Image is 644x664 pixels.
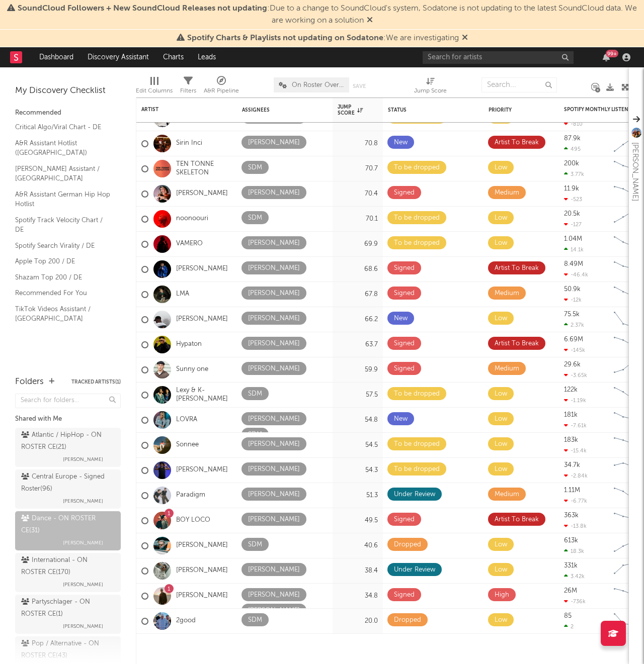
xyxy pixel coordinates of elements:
div: To be dropped [394,162,440,174]
a: Recommended For You [15,288,111,299]
div: [PERSON_NAME] [248,363,300,375]
a: [PERSON_NAME] [176,592,228,600]
div: To be dropped [394,438,440,450]
span: Dismiss [462,34,468,42]
div: [PERSON_NAME] [629,142,641,201]
a: Leads [191,47,223,67]
div: Low [495,564,507,576]
div: Medium [495,187,519,199]
div: Central Europe - Signed Roster ( 96 ) [21,471,112,495]
a: Spotify Track Velocity Chart / DE [15,215,111,235]
div: -3.65k [564,372,587,378]
div: Dropped [394,614,421,626]
div: 51.3 [338,490,378,502]
div: SDM [248,212,262,224]
div: Signed [394,288,415,300]
div: 54.5 [338,439,378,451]
div: 2 [564,623,574,630]
span: Dismiss [367,17,373,25]
div: [PERSON_NAME] [248,514,300,526]
div: 87.9k [564,135,581,142]
div: Artist To Break [495,262,539,274]
div: [PERSON_NAME] [248,237,300,249]
div: Priority [489,107,529,113]
div: -736k [564,598,586,605]
div: 34.8 [338,590,378,602]
div: 70.8 [338,138,378,150]
a: LOVRA [176,416,197,424]
div: SDM [248,539,262,551]
div: Dance - ON ROSTER CE ( 31 ) [21,513,112,537]
button: Save [353,83,366,89]
div: Filters [180,85,196,97]
div: My Discovery Checklist [15,85,121,97]
div: 183k [564,437,578,443]
a: Shazam Top 200 / DE [15,272,111,283]
div: International - ON ROSTER CE ( 170 ) [21,554,112,579]
a: Lexy & K-[PERSON_NAME] [176,387,232,404]
div: 70.4 [338,188,378,200]
div: 6.69M [564,336,583,343]
div: 14.1k [564,246,584,253]
a: Apple Top 200 / DE [15,256,111,267]
div: 59.9 [338,364,378,376]
div: 181k [564,412,578,418]
a: [PERSON_NAME] Assistant / [GEOGRAPHIC_DATA] [15,163,111,184]
span: [PERSON_NAME] [63,620,103,632]
div: [PERSON_NAME] [248,288,300,300]
div: 99 + [606,50,618,57]
div: 68.6 [338,263,378,275]
div: Filters [180,72,196,102]
button: 99+ [603,53,610,61]
div: [PERSON_NAME] [248,463,300,476]
div: Artist To Break [495,514,539,526]
div: Signed [394,262,415,274]
a: [PERSON_NAME] [176,265,228,273]
div: 26M [564,588,577,594]
div: SDM [248,162,262,174]
a: Dance - ON ROSTER CE(31)[PERSON_NAME] [15,511,121,550]
input: Search... [481,77,557,92]
a: LMA [176,290,189,299]
a: Atlantic / HipHop - ON ROSTER CE(21)[PERSON_NAME] [15,428,121,467]
span: [PERSON_NAME] [63,495,103,507]
div: New [394,137,408,149]
div: Atlantic / HipHop - ON ROSTER CE ( 21 ) [21,429,112,453]
div: High [495,589,509,601]
div: 495 [564,146,581,152]
div: [PERSON_NAME] [248,137,300,149]
div: Pop / Alternative - ON ROSTER CE ( 43 ) [21,638,112,662]
div: Folders [15,376,44,388]
div: -2.84k [564,472,588,479]
div: 3.42k [564,573,585,580]
div: Low [495,463,507,476]
div: -7.61k [564,422,587,429]
div: 18.3k [564,548,584,554]
div: Low [495,162,507,174]
div: SDM [248,429,262,441]
a: Dashboard [32,47,80,67]
span: : Due to a change to SoundCloud's system, Sodatone is not updating to the latest SoundCloud data.... [18,5,637,25]
div: [PERSON_NAME] [248,489,300,501]
div: Assignees [242,107,312,113]
div: 38.4 [338,565,378,577]
div: SDM [248,388,262,400]
a: Paradigm [176,491,205,500]
div: Low [495,313,507,325]
div: 70.7 [338,163,378,175]
div: 49.5 [338,515,378,527]
div: 613k [564,537,578,544]
div: A&R Pipeline [204,85,239,97]
div: [PERSON_NAME] [248,589,300,601]
button: Tracked Artists(1) [71,380,121,385]
div: -1.19k [564,397,586,404]
div: Edit Columns [136,85,173,97]
div: [PERSON_NAME] [248,187,300,199]
div: 8.49M [564,261,583,267]
div: 20.0 [338,615,378,627]
div: -46.4k [564,271,588,278]
div: Under Review [394,564,435,576]
div: -15.4k [564,447,587,454]
div: Low [495,438,507,450]
span: : We are investigating [187,34,459,42]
